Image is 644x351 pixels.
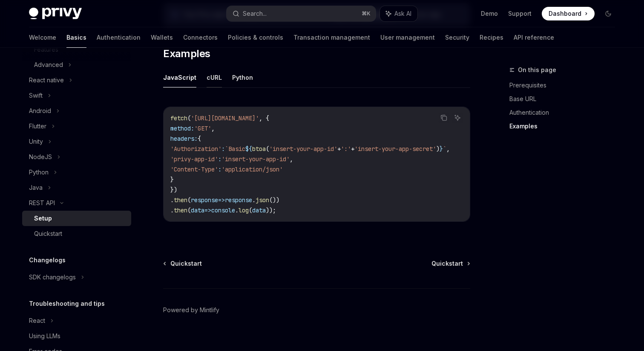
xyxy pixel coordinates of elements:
button: Copy the contents from the code block [438,112,449,123]
div: SDK changelogs [29,272,76,282]
span: : [218,155,221,163]
a: Wallets [151,27,173,48]
span: }) [170,186,177,194]
span: Examples [163,47,210,61]
div: REST API [29,198,55,208]
span: json [256,196,269,204]
span: 'insert-your-app-secret' [354,145,436,153]
a: User management [380,27,435,48]
span: )); [266,206,276,214]
div: Flutter [29,121,46,131]
span: On this page [518,65,556,75]
span: 'privy-app-id' [170,155,218,163]
span: + [337,145,341,153]
a: API reference [514,27,554,48]
a: Using LLMs [22,328,131,344]
span: 'Authorization' [170,145,221,153]
span: => [218,196,225,204]
span: ( [187,206,191,214]
a: Quickstart [431,259,469,268]
span: btoa [252,145,266,153]
a: Prerequisites [509,78,622,92]
button: Ask AI [380,6,417,21]
span: ( [187,196,191,204]
span: Ask AI [394,9,411,18]
button: cURL [207,67,222,87]
span: ':' [341,145,351,153]
span: => [204,206,211,214]
div: Unity [29,136,43,147]
span: { [198,135,201,142]
span: , { [259,114,269,122]
span: data [252,206,266,214]
a: Powered by Mintlify [163,306,219,314]
span: ( [266,145,269,153]
button: Toggle dark mode [601,7,615,20]
span: : [218,165,221,173]
span: ` [443,145,446,153]
span: } [440,145,443,153]
a: Demo [481,9,498,18]
span: ( [187,114,191,122]
a: Quickstart [164,259,202,268]
a: Authentication [97,27,141,48]
span: 'insert-your-app-id' [221,155,290,163]
a: Policies & controls [228,27,283,48]
div: Using LLMs [29,331,60,341]
span: data [191,206,204,214]
span: `Basic [225,145,245,153]
a: Base URL [509,92,622,106]
span: headers: [170,135,198,142]
div: Swift [29,90,43,101]
img: dark logo [29,8,82,20]
span: , [211,125,215,132]
div: Search... [243,9,267,19]
span: 'application/json' [221,165,283,173]
span: . [235,206,239,214]
h5: Troubleshooting and tips [29,299,105,309]
span: ${ [245,145,252,153]
span: . [170,206,174,214]
span: Quickstart [431,259,463,268]
a: Setup [22,211,131,226]
span: ()) [269,196,279,204]
div: Advanced [34,60,63,70]
span: Dashboard [549,9,581,18]
span: + [351,145,354,153]
a: Security [445,27,469,48]
div: NodeJS [29,152,52,162]
div: React [29,316,45,326]
div: Quickstart [34,229,62,239]
button: JavaScript [163,67,196,87]
span: '[URL][DOMAIN_NAME]' [191,114,259,122]
a: Authentication [509,106,622,119]
a: Dashboard [542,7,595,20]
span: ( [249,206,252,214]
a: Quickstart [22,226,131,241]
a: Welcome [29,27,56,48]
div: Java [29,183,43,193]
span: ) [436,145,440,153]
span: Quickstart [170,259,202,268]
button: Search...⌘K [227,6,376,21]
span: . [252,196,256,204]
span: response [225,196,252,204]
a: Support [508,9,532,18]
button: Ask AI [452,112,463,123]
span: fetch [170,114,187,122]
span: : [221,145,225,153]
span: 'GET' [194,125,211,132]
span: 'Content-Type' [170,165,218,173]
a: Basics [66,27,86,48]
span: then [174,196,187,204]
div: Android [29,106,51,116]
button: Python [232,67,253,87]
a: Examples [509,119,622,133]
a: Transaction management [293,27,370,48]
span: , [446,145,450,153]
span: log [239,206,249,214]
span: then [174,206,187,214]
span: method: [170,125,194,132]
div: Setup [34,213,52,223]
span: } [170,176,174,183]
